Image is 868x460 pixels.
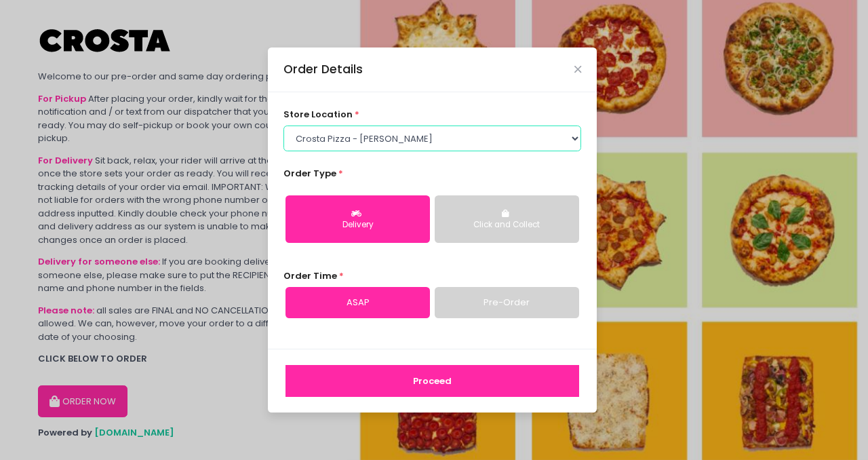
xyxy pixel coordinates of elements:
[435,195,579,243] button: Click and Collect
[574,66,581,73] button: Close
[285,195,430,243] button: Delivery
[283,269,337,282] span: Order Time
[295,219,420,231] div: Delivery
[285,287,430,318] a: ASAP
[283,108,353,121] span: store location
[283,60,363,78] div: Order Details
[283,167,336,180] span: Order Type
[435,287,579,318] a: Pre-Order
[444,219,570,231] div: Click and Collect
[285,365,579,398] button: Proceed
